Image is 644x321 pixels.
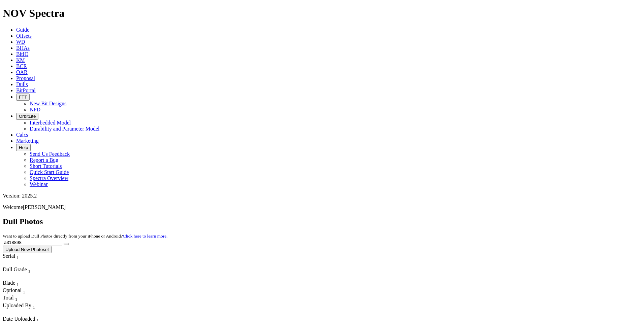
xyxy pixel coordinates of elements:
span: Uploaded By [3,302,31,308]
a: Interbedded Model [30,120,71,126]
sub: 1 [23,289,25,294]
a: Marketing [16,138,39,144]
div: Sort None [3,302,66,316]
a: Short Tutorials [30,163,62,169]
a: BCR [16,63,27,69]
a: WD [16,39,25,45]
sub: 1 [33,305,35,310]
div: Sort None [3,280,26,287]
div: Blade Sort None [3,280,26,287]
small: Want to upload Dull Photos directly from your iPhone or Android? [3,234,167,239]
div: Uploaded By Sort None [3,302,66,310]
p: Welcome [3,204,641,210]
div: Column Menu [3,274,50,280]
a: Calcs [16,132,28,138]
span: Sort None [28,266,31,272]
div: Sort None [3,253,31,266]
sub: 1 [15,297,18,302]
div: Column Menu [3,310,66,316]
button: FTT [16,94,30,101]
div: Dull Grade Sort None [3,266,50,274]
a: Send Us Feedback [30,151,70,157]
span: Sort None [17,280,19,286]
a: Click here to learn more. [123,234,168,239]
a: Report a Bug [30,157,58,163]
sub: 1 [28,269,31,274]
sub: 1 [17,282,19,287]
input: Search Serial Number [3,239,62,246]
div: Column Menu [3,260,31,266]
span: Optional [3,287,22,293]
span: Help [19,145,28,150]
a: Offsets [16,33,32,39]
a: Dulls [16,81,28,87]
span: Blade [3,280,15,286]
span: OrbitLite [19,114,36,119]
span: Serial [3,253,15,259]
a: NPD [30,107,40,112]
div: Version: 2025.2 [3,193,641,199]
button: Help [16,144,31,151]
span: Sort None [33,302,35,308]
a: Durability and Parameter Model [30,126,100,132]
a: KM [16,57,25,63]
a: Spectra Overview [30,175,68,181]
div: Serial Sort None [3,253,31,260]
a: New Bit Designs [30,101,66,106]
div: Sort None [3,295,26,302]
span: FTT [19,95,27,100]
sub: 1 [17,255,19,260]
div: Sort None [3,266,50,280]
div: Total Sort None [3,295,26,302]
a: Proposal [16,75,35,81]
button: Upload New Photoset [3,246,52,253]
button: OrbitLite [16,113,38,120]
h1: NOV Spectra [3,7,641,20]
a: BitPortal [16,87,36,93]
span: Total [3,295,14,300]
div: Sort None [3,287,26,295]
a: BHAs [16,45,30,51]
a: Webinar [30,181,48,187]
span: Dull Grade [3,266,27,272]
span: Sort None [23,287,25,293]
a: Guide [16,27,29,33]
h2: Dull Photos [3,217,641,226]
a: BitIQ [16,51,28,57]
a: OAR [16,69,28,75]
span: Sort None [15,295,18,300]
span: [PERSON_NAME] [23,204,66,210]
a: Quick Start Guide [30,169,69,175]
span: Sort None [17,253,19,259]
div: Optional Sort None [3,287,26,295]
